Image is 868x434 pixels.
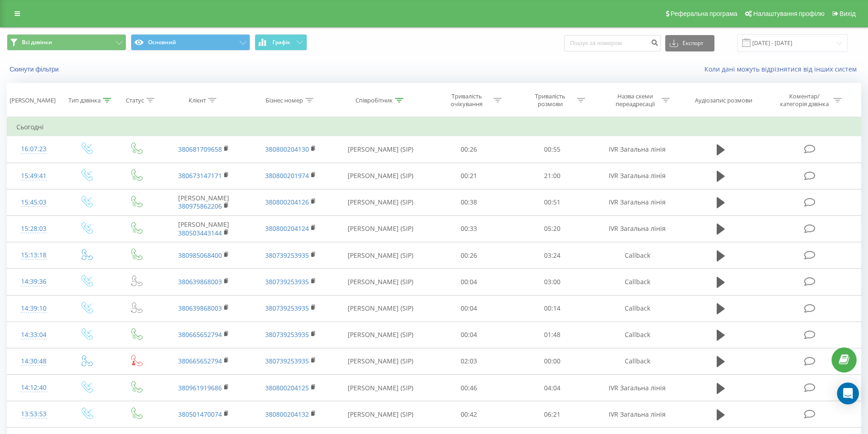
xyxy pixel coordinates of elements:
[22,39,52,46] span: Всі дзвінки
[334,348,427,374] td: [PERSON_NAME] (SIP)
[837,383,859,404] div: Open Intercom Messenger
[265,277,309,286] a: 380739253935
[178,304,222,312] a: 380639868003
[334,215,427,242] td: [PERSON_NAME] (SIP)
[594,189,680,215] td: IVR Загальна лінія
[778,92,831,108] div: Коментар/категорія дзвінка
[16,379,51,397] div: 14:12:40
[564,35,661,51] input: Пошук за номером
[334,295,427,322] td: [PERSON_NAME] (SIP)
[511,295,594,322] td: 00:14
[594,215,680,242] td: IVR Загальна лінія
[594,348,680,374] td: Callback
[265,198,309,206] a: 380800204126
[16,167,51,185] div: 15:49:41
[265,171,309,180] a: 380800201974
[178,357,222,365] a: 380665652794
[511,189,594,215] td: 00:51
[427,348,511,374] td: 02:03
[671,10,738,17] span: Реферальна програма
[427,401,511,428] td: 00:42
[178,383,222,392] a: 380961919686
[265,145,309,153] a: 380800204130
[178,229,222,237] a: 380503443144
[10,97,56,104] div: [PERSON_NAME]
[255,34,307,51] button: Графік
[526,92,575,108] div: Тривалість розмови
[427,295,511,322] td: 00:04
[511,163,594,189] td: 21:00
[68,97,101,104] div: Тип дзвінка
[178,171,222,180] a: 380673147171
[511,322,594,348] td: 01:48
[753,10,824,17] span: Налаштування профілю
[427,322,511,348] td: 00:04
[160,215,247,242] td: [PERSON_NAME]
[265,304,309,312] a: 380739253935
[265,357,309,365] a: 380739253935
[511,401,594,428] td: 06:21
[427,163,511,189] td: 00:21
[266,97,303,104] div: Бізнес номер
[665,35,714,51] button: Експорт
[442,92,491,108] div: Тривалість очікування
[355,97,393,104] div: Співробітник
[704,65,861,73] a: Коли дані можуть відрізнятися вiд інших систем
[272,39,290,46] span: Графік
[427,189,511,215] td: 00:38
[16,273,51,291] div: 14:39:36
[265,251,309,260] a: 380739253935
[265,410,309,419] a: 380800204132
[594,242,680,269] td: Callback
[840,10,856,17] span: Вихід
[511,375,594,401] td: 04:04
[160,189,247,215] td: [PERSON_NAME]
[594,401,680,428] td: IVR Загальна лінія
[265,224,309,233] a: 380800204124
[511,348,594,374] td: 00:00
[427,136,511,163] td: 00:26
[334,322,427,348] td: [PERSON_NAME] (SIP)
[334,163,427,189] td: [PERSON_NAME] (SIP)
[427,215,511,242] td: 00:33
[334,136,427,163] td: [PERSON_NAME] (SIP)
[178,277,222,286] a: 380639868003
[16,300,51,317] div: 14:39:10
[594,269,680,295] td: Callback
[265,383,309,392] a: 380800204125
[511,215,594,242] td: 05:20
[16,326,51,344] div: 14:33:04
[178,330,222,339] a: 380665652794
[265,330,309,339] a: 380739253935
[178,202,222,210] a: 380975862206
[511,269,594,295] td: 03:00
[131,34,250,51] button: Основний
[427,242,511,269] td: 00:26
[334,401,427,428] td: [PERSON_NAME] (SIP)
[7,34,126,51] button: Всі дзвінки
[7,65,63,73] button: Скинути фільтри
[334,189,427,215] td: [PERSON_NAME] (SIP)
[178,410,222,419] a: 380501470074
[16,194,51,211] div: 15:45:03
[594,136,680,163] td: IVR Загальна лінія
[16,220,51,238] div: 15:28:03
[16,140,51,158] div: 16:07:23
[334,375,427,401] td: [PERSON_NAME] (SIP)
[178,251,222,260] a: 380985068400
[178,145,222,153] a: 380681709658
[594,322,680,348] td: Callback
[334,242,427,269] td: [PERSON_NAME] (SIP)
[594,163,680,189] td: IVR Загальна лінія
[189,97,206,104] div: Клієнт
[594,375,680,401] td: IVR Загальна лінія
[511,136,594,163] td: 00:55
[427,269,511,295] td: 00:04
[511,242,594,269] td: 03:24
[427,375,511,401] td: 00:46
[594,295,680,322] td: Callback
[611,92,659,108] div: Назва схеми переадресації
[7,118,861,136] td: Сьогодні
[334,269,427,295] td: [PERSON_NAME] (SIP)
[16,405,51,423] div: 13:53:53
